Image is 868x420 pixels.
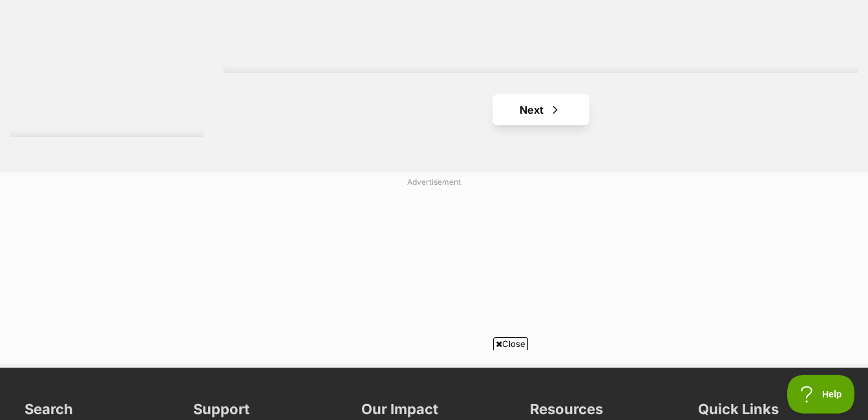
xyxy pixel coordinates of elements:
iframe: Advertisement [121,193,748,355]
iframe: Help Scout Beacon - Open [787,375,855,414]
span: Close [493,337,528,350]
iframe: Advertisement [199,355,670,414]
a: Next page [492,94,589,125]
nav: Pagination [223,94,858,125]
